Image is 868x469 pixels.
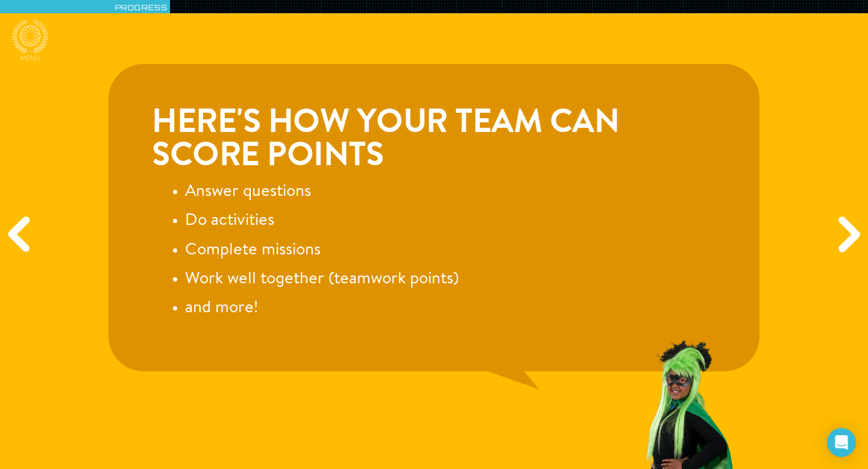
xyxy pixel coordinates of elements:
a: Menu [12,19,48,64]
li: Answer questions [185,182,716,203]
li: Do activities [185,211,716,232]
li: Complete missions [185,241,716,262]
li: and more! [185,298,716,319]
span: Menu [20,54,41,64]
h3: Here's how your team can score points [152,107,716,174]
li: Work well together (teamwork points) [185,269,716,291]
div: Open Intercom Messenger [827,428,856,457]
